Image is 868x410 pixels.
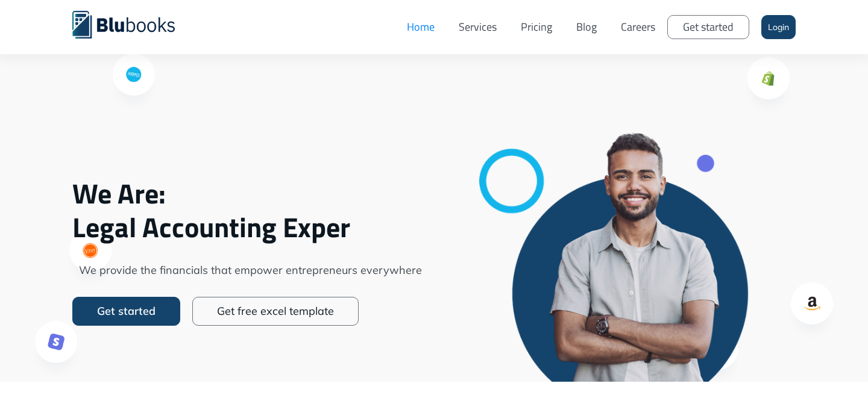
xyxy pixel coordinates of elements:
[761,15,796,39] a: Login
[395,9,447,45] a: Home
[192,297,359,326] a: Get free excel template
[509,9,564,45] a: Pricing
[72,297,180,326] a: Get started
[72,176,428,210] span: We Are:
[72,9,193,39] a: home
[609,9,667,45] a: Careers
[72,210,428,244] span: Legal Accounting Exper
[564,9,609,45] a: Blog
[72,262,428,279] span: We provide the financials that empower entrepreneurs everywhere
[447,9,509,45] a: Services
[667,15,749,39] a: Get started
